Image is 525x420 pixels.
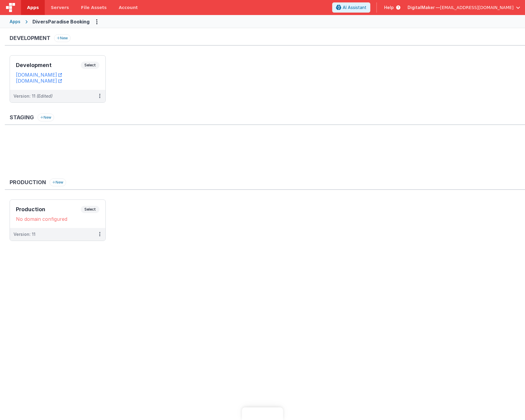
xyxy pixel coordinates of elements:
span: File Assets [81,5,107,11]
a: [DOMAIN_NAME] [16,78,62,84]
h3: Production [16,206,81,212]
div: Version: 11 [14,93,53,99]
button: New [50,178,66,186]
span: Help [384,5,394,11]
button: DigitalMaker — [EMAIL_ADDRESS][DOMAIN_NAME] [408,5,520,11]
span: (Edited) [37,93,53,99]
div: Apps [10,19,20,25]
span: [EMAIL_ADDRESS][DOMAIN_NAME] [440,5,514,11]
span: Select [81,206,99,213]
iframe: Marker.io feedback button [242,407,283,420]
span: Servers [51,5,69,11]
span: Select [81,62,99,69]
h3: Development [10,35,50,41]
h3: Development [16,62,81,68]
button: AI Assistant [332,2,370,13]
button: New [54,34,71,42]
span: DigitalMaker — [408,5,440,11]
span: AI Assistant [343,5,366,11]
h3: Production [10,179,46,185]
a: [DOMAIN_NAME] [16,72,62,78]
button: Options [92,17,102,26]
div: No domain configured [16,216,99,222]
div: Version: 11 [14,231,35,237]
h3: Staging [10,114,34,120]
button: New [38,114,54,121]
div: DiversParadise Booking [32,18,90,25]
span: Apps [27,5,39,11]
